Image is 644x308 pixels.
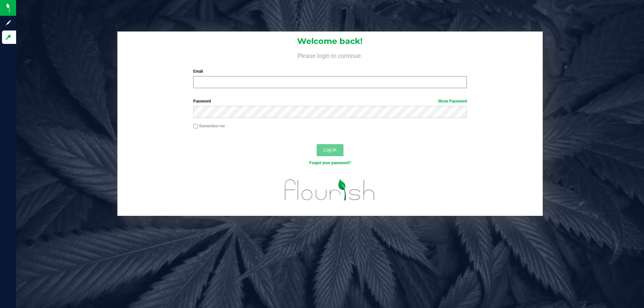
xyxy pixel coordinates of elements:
[117,51,543,59] h4: Please login to continue.
[193,99,211,104] span: Password
[193,123,225,129] label: Remember me
[317,144,343,156] button: Log In
[438,99,467,104] a: Show Password
[117,37,543,46] h1: Welcome back!
[5,19,12,26] inline-svg: Sign up
[277,173,383,207] img: flourish_logo.svg
[309,161,351,165] a: Forgot your password?
[5,34,12,41] inline-svg: Log in
[323,147,336,152] span: Log In
[193,124,198,129] input: Remember me
[193,68,467,74] label: Email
